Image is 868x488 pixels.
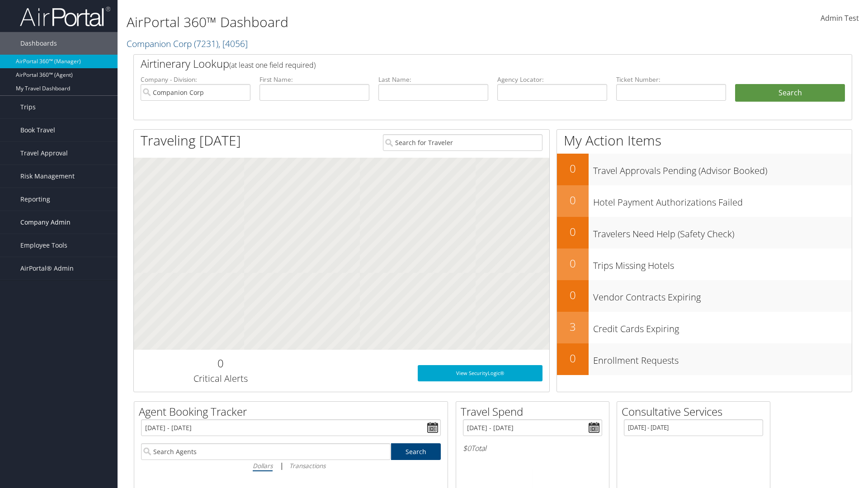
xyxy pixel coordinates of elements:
[593,192,852,209] h3: Hotel Payment Authorizations Failed
[557,319,589,334] h2: 3
[20,119,55,141] span: Book Travel
[557,154,852,185] a: 0Travel Approvals Pending (Advisor Booked)
[218,38,248,50] span: , [ 4056 ]
[20,257,74,280] span: AirPortal® Admin
[20,234,67,257] span: Employee Tools
[821,13,859,23] span: Admin Test
[141,56,785,71] h2: Airtinerary Lookup
[461,404,609,419] h2: Travel Spend
[557,287,589,303] h2: 0
[127,13,615,32] h1: AirPortal 360™ Dashboard
[735,84,845,102] button: Search
[141,356,300,371] h2: 0
[821,5,859,33] a: Admin Test
[141,75,250,84] label: Company - Division:
[557,192,589,208] h2: 0
[378,75,488,84] label: Last Name:
[418,365,542,381] a: View SecurityLogic®
[139,404,448,419] h2: Agent Booking Tracker
[557,280,852,312] a: 0Vendor Contracts Expiring
[127,38,248,50] a: Companion Corp
[593,160,852,177] h3: Travel Approvals Pending (Advisor Booked)
[622,404,770,419] h2: Consultative Services
[141,131,241,150] h1: Traveling [DATE]
[289,461,325,470] i: Transactions
[557,312,852,343] a: 3Credit Cards Expiring
[463,443,602,453] h6: Total
[557,161,589,176] h2: 0
[593,350,852,367] h3: Enrollment Requests
[593,286,852,304] h3: Vendor Contracts Expiring
[259,75,369,84] label: First Name:
[141,372,300,385] h3: Critical Alerts
[557,224,589,239] h2: 0
[229,60,316,70] span: (at least one field required)
[593,318,852,335] h3: Credit Cards Expiring
[20,142,68,164] span: Travel Approval
[20,32,57,55] span: Dashboards
[557,185,852,217] a: 0Hotel Payment Authorizations Failed
[557,249,852,280] a: 0Trips Missing Hotels
[20,165,75,188] span: Risk Management
[194,38,218,50] span: ( 7231 )
[383,134,542,151] input: Search for Traveler
[253,461,273,470] i: Dollars
[557,217,852,249] a: 0Travelers Need Help (Safety Check)
[20,188,50,211] span: Reporting
[391,443,441,460] a: Search
[497,75,607,84] label: Agency Locator:
[593,223,852,240] h3: Travelers Need Help (Safety Check)
[557,351,589,366] h2: 0
[593,255,852,272] h3: Trips Missing Hotels
[20,6,110,27] img: airportal-logo.png
[557,256,589,271] h2: 0
[557,343,852,375] a: 0Enrollment Requests
[616,75,726,84] label: Ticket Number:
[557,131,852,150] h1: My Action Items
[141,460,441,471] div: |
[20,96,36,118] span: Trips
[141,443,391,460] input: Search Agents
[463,443,471,453] span: $0
[20,211,71,234] span: Company Admin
